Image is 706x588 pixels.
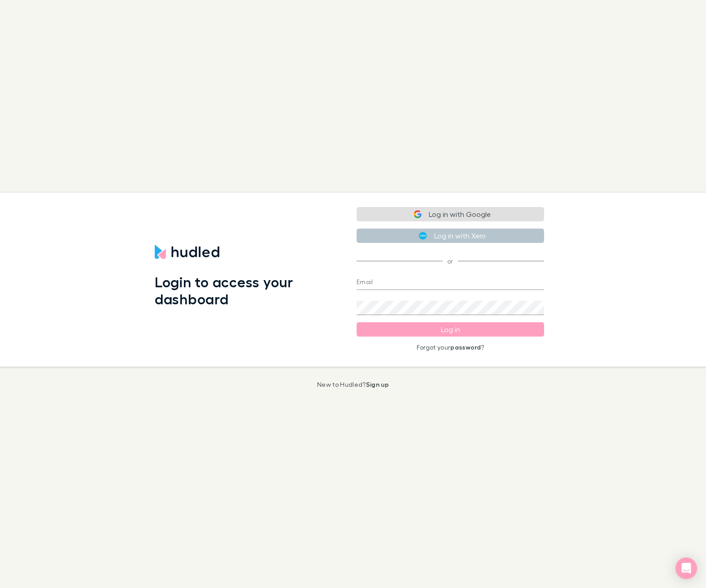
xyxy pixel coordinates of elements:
[414,210,422,218] img: Google logo
[155,245,219,259] img: Hudled's Logo
[450,343,481,351] a: password
[155,273,342,308] h1: Login to access your dashboard
[357,207,544,221] button: Log in with Google
[419,232,427,240] img: Xero's logo
[366,380,389,388] a: Sign up
[317,381,389,388] p: New to Hudled?
[357,322,544,337] button: Log in
[357,344,544,351] p: Forgot your ?
[675,558,697,579] div: Open Intercom Messenger
[357,229,544,243] button: Log in with Xero
[357,261,544,261] span: or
